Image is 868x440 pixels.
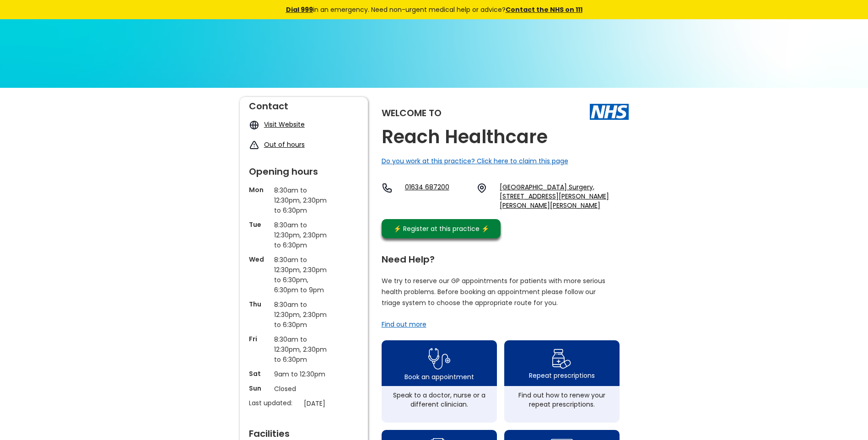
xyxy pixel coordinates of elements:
[249,120,259,130] img: globe icon
[552,347,571,371] img: repeat prescription icon
[382,182,393,193] img: telephone icon
[382,156,568,166] a: Do you work at this practice? Click here to claim this page
[404,372,474,381] div: Book an appointment
[249,384,270,393] p: Sun
[274,384,334,394] p: Closed
[264,140,305,149] a: Out of hours
[405,182,469,210] a: 01634 687200
[509,391,615,409] div: Find out how to renew your repeat prescriptions.
[249,140,259,150] img: exclamation icon
[274,334,334,365] p: 8:30am to 12:30pm, 2:30pm to 6:30pm
[476,182,487,193] img: practice location icon
[249,185,270,194] p: Mon
[500,182,628,210] a: [GEOGRAPHIC_DATA] Surgery, [STREET_ADDRESS][PERSON_NAME][PERSON_NAME][PERSON_NAME]
[286,5,313,14] a: Dial 999
[529,371,595,380] div: Repeat prescriptions
[506,5,582,14] a: Contact the NHS on 111
[274,185,334,215] p: 8:30am to 12:30pm, 2:30pm to 6:30pm
[382,340,497,423] a: book appointment icon Book an appointmentSpeak to a doctor, nurse or a different clinician.
[382,108,442,118] div: Welcome to
[386,391,492,409] div: Speak to a doctor, nurse or a different clinician.
[249,300,270,309] p: Thu
[274,220,334,250] p: 8:30am to 12:30pm, 2:30pm to 6:30pm
[382,320,426,329] a: Find out more
[264,120,305,129] a: Visit Website
[382,250,620,264] div: Need Help?
[249,334,270,343] p: Fri
[304,398,363,408] p: [DATE]
[274,300,334,330] p: 8:30am to 12:30pm, 2:30pm to 6:30pm
[590,104,629,119] img: The NHS logo
[382,275,606,308] p: We try to reserve our GP appointments for patients with more serious health problems. Before book...
[249,398,299,408] p: Last updated:
[249,97,359,111] div: Contact
[382,219,501,238] a: ⚡️ Register at this practice ⚡️
[504,340,620,423] a: repeat prescription iconRepeat prescriptionsFind out how to renew your repeat prescriptions.
[389,224,494,234] div: ⚡️ Register at this practice ⚡️
[249,220,270,229] p: Tue
[249,369,270,378] p: Sat
[249,424,359,438] div: Facilities
[249,255,270,264] p: Wed
[274,255,334,295] p: 8:30am to 12:30pm, 2:30pm to 6:30pm, 6:30pm to 9pm
[249,162,359,176] div: Opening hours
[224,5,645,15] div: in an emergency. Need non-urgent medical help or advice?
[382,127,548,147] h2: Reach Healthcare
[428,345,450,372] img: book appointment icon
[274,369,334,379] p: 9am to 12:30pm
